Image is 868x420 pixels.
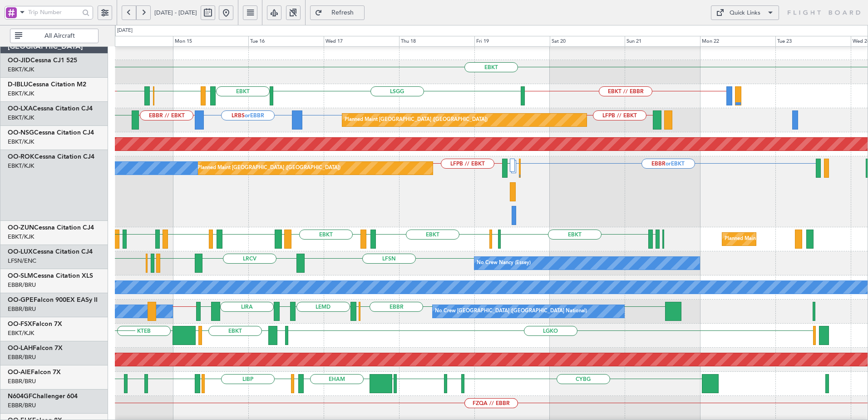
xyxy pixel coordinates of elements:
div: Planned Maint Kortrijk-[GEOGRAPHIC_DATA] [725,232,830,246]
span: OO-ROK [8,154,35,160]
span: OO-SLM [8,273,33,279]
div: No Crew [GEOGRAPHIC_DATA] ([GEOGRAPHIC_DATA] National) [435,305,587,318]
button: Quick Links [711,5,779,20]
a: EBBR/BRU [8,305,36,313]
span: Refresh [324,10,361,16]
span: OO-AIE [8,369,31,375]
div: Sat 20 [550,36,625,47]
a: EBKT/KJK [8,329,34,337]
span: OO-NSG [8,130,34,136]
a: EBKT/KJK [8,162,34,170]
div: [DATE] [117,27,133,35]
a: EBBR/BRU [8,281,36,289]
span: All Aircraft [24,33,95,39]
button: Refresh [310,5,365,20]
a: OO-SLMCessna Citation XLS [8,273,93,279]
a: OO-GPEFalcon 900EX EASy II [8,297,98,303]
div: Planned Maint [GEOGRAPHIC_DATA] ([GEOGRAPHIC_DATA]) [197,161,340,175]
span: OO-LUX [8,249,33,255]
div: Fri 19 [474,36,550,47]
span: [DATE] - [DATE] [154,9,197,17]
div: Thu 18 [399,36,474,47]
a: EBBR/BRU [8,401,36,410]
a: OO-ZUNCessna Citation CJ4 [8,225,94,231]
div: Mon 15 [173,36,248,47]
span: D-IBLU [8,81,28,88]
a: OO-AIEFalcon 7X [8,369,61,375]
span: OO-FSX [8,321,32,327]
a: EBBR/BRU [8,353,36,361]
a: EBKT/KJK [8,233,34,241]
span: OO-JID [8,57,30,64]
a: D-IBLUCessna Citation M2 [8,81,86,88]
div: Quick Links [730,9,760,18]
a: EBKT/KJK [8,90,34,98]
a: OO-NSGCessna Citation CJ4 [8,130,94,136]
a: EBBR/BRU [8,377,36,385]
a: EBKT/KJK [8,114,34,122]
div: No Crew Nancy (Essey) [477,256,531,270]
span: OO-LXA [8,105,33,112]
a: N604GFChallenger 604 [8,393,78,400]
a: OO-FSXFalcon 7X [8,321,62,327]
div: Sun 14 [98,36,173,47]
a: OO-ROKCessna Citation CJ4 [8,154,94,160]
span: OO-ZUN [8,225,34,231]
a: OO-LAHFalcon 7X [8,345,63,351]
a: LFSN/ENC [8,257,36,265]
div: Tue 16 [248,36,324,47]
a: OO-LXACessna Citation CJ4 [8,105,93,112]
div: Planned Maint [GEOGRAPHIC_DATA] ([GEOGRAPHIC_DATA]) [345,113,488,127]
div: Mon 22 [700,36,775,47]
a: EBKT/KJK [8,65,34,74]
div: Tue 23 [775,36,851,47]
a: OO-JIDCessna CJ1 525 [8,57,77,64]
a: OO-LUXCessna Citation CJ4 [8,249,93,255]
a: EBKT/KJK [8,138,34,146]
input: Trip Number [28,5,79,19]
div: Wed 17 [324,36,399,47]
button: All Aircraft [10,29,99,43]
span: OO-GPE [8,297,34,303]
div: Sun 21 [625,36,700,47]
span: N604GF [8,393,32,400]
span: OO-LAH [8,345,33,351]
